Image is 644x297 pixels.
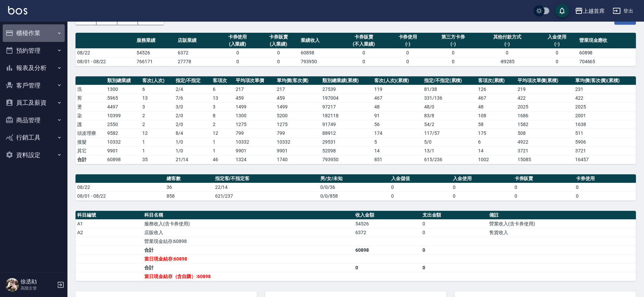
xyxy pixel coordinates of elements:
td: 1 [141,146,174,155]
th: 卡券販賣 [513,174,575,183]
div: 上越首席 [583,7,605,15]
td: 766171 [135,57,176,66]
td: 6372 [354,228,421,237]
td: 1686 [516,111,574,120]
td: 合計 [143,263,354,272]
td: 14 [373,146,422,155]
td: 459 [234,94,275,102]
td: 12 [211,129,234,138]
th: 備註 [488,211,636,220]
th: 男/女/未知 [319,174,389,183]
td: 182118 [321,111,372,120]
th: 客項次 [211,76,234,85]
div: (入業績) [219,41,257,48]
td: 27778 [176,57,217,66]
div: (-) [480,41,535,48]
td: 1499 [275,102,321,111]
th: 入金使用 [451,174,513,183]
td: 3 [141,102,174,111]
th: 支出金額 [421,211,488,220]
th: 總客數 [165,174,213,183]
td: 48 [476,102,516,111]
td: 0 [428,57,478,66]
table: a dense table [76,211,636,281]
table: a dense table [76,174,636,201]
td: 60898 [106,155,141,164]
td: 621/237 [213,192,319,200]
td: 2 [211,120,234,129]
td: 0 [536,48,578,57]
td: 58 [476,120,516,129]
td: 1582 [516,120,574,129]
td: 0 [451,183,513,192]
td: 16457 [574,155,636,164]
div: 其他付款方式 [480,33,535,41]
td: 08/22 [76,48,135,57]
td: 0 [421,219,488,228]
td: 1740 [275,155,321,164]
td: 1 [141,138,174,146]
p: 高階主管 [21,285,55,291]
td: 511 [574,129,636,138]
th: 客次(人次) [141,76,174,85]
td: 0 [574,192,636,200]
td: 119 [373,85,422,94]
td: 14 [476,146,516,155]
td: 60898 [354,246,421,254]
td: 10399 [106,111,141,120]
td: 615/236 [422,155,476,164]
td: 0 [340,57,387,66]
td: 851 [373,155,422,164]
td: 52098 [321,146,372,155]
th: 店販業績 [176,33,217,49]
td: 0 [340,48,387,57]
td: 13 / 1 [422,146,476,155]
h5: 徐丞勛 [21,278,55,285]
th: 指定/不指定(累積) [422,76,476,85]
td: 0 [258,48,299,57]
td: 858 [165,192,213,200]
td: 21/14 [174,155,211,164]
td: A2 [76,228,143,237]
td: 13 [141,94,174,102]
th: 科目編號 [76,211,143,220]
div: 卡券販賣 [260,33,297,41]
td: 36 [165,183,213,192]
th: 營業現金應收 [578,33,636,49]
td: 1275 [234,120,275,129]
td: 2 / 0 [174,111,211,120]
td: 6 [476,138,516,146]
div: (入業績) [260,41,297,48]
td: 1324 [234,155,275,164]
td: 1499 [234,102,275,111]
td: 48 / 0 [422,102,476,111]
td: 459 [275,94,321,102]
button: 上越首席 [572,4,607,18]
td: 0 [389,192,451,200]
td: 0 [217,57,258,66]
td: 0/0/36 [319,183,389,192]
td: 2550 [106,120,141,129]
td: 營業收入(含卡券使用) [488,219,636,228]
td: 3721 [574,146,636,155]
td: 91 [373,111,422,120]
div: (-) [430,41,476,48]
td: 染 [76,111,106,120]
td: 5 [373,138,422,146]
th: 科目名稱 [143,211,354,220]
th: 平均項次單價 [234,76,275,85]
td: 117 / 57 [422,129,476,138]
td: 0 [387,57,429,66]
td: 1275 [275,120,321,129]
th: 業績收入 [299,33,340,49]
td: 1002 [476,155,516,164]
div: 第三方卡券 [430,33,476,41]
th: 指定客/不指定客 [213,174,319,183]
button: 行銷工具 [3,129,65,146]
td: 剪 [76,94,106,102]
td: 9582 [106,129,141,138]
td: 12 [141,129,174,138]
td: 1 / 0 [174,138,211,146]
div: 卡券使用 [219,33,257,41]
td: 2 / 0 [174,120,211,129]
